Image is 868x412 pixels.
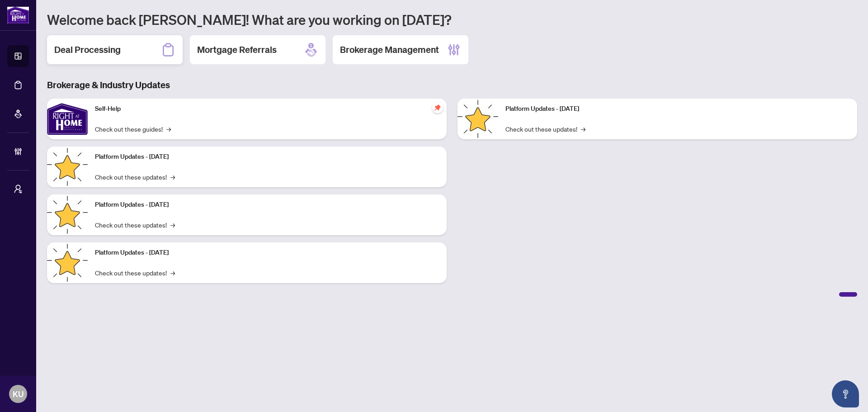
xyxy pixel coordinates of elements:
span: → [170,172,175,182]
span: pushpin [432,102,443,113]
span: → [166,124,171,134]
p: Platform Updates - [DATE] [95,152,439,162]
a: Check out these updates!→ [505,124,585,134]
p: Platform Updates - [DATE] [505,104,850,114]
img: Platform Updates - September 16, 2025 [47,147,88,187]
h3: Brokerage & Industry Updates [47,79,857,91]
span: → [170,268,175,278]
button: Open asap [832,380,859,407]
img: Platform Updates - July 21, 2025 [47,194,88,235]
a: Check out these updates!→ [95,268,175,278]
p: Self-Help [95,104,439,114]
span: → [170,220,175,230]
span: → [581,124,585,134]
img: Platform Updates - June 23, 2025 [458,99,498,139]
span: KU [13,388,24,400]
h1: Welcome back [PERSON_NAME]! What are you working on [DATE]? [47,11,857,28]
span: user-switch [14,185,23,194]
h2: Mortgage Referrals [197,43,277,56]
a: Check out these updates!→ [95,172,175,182]
img: Platform Updates - July 8, 2025 [47,242,88,283]
a: Check out these guides!→ [95,124,171,134]
a: Check out these updates!→ [95,220,175,230]
img: Self-Help [47,99,88,139]
h2: Brokerage Management [340,43,439,56]
p: Platform Updates - [DATE] [95,200,439,210]
p: Platform Updates - [DATE] [95,248,439,258]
